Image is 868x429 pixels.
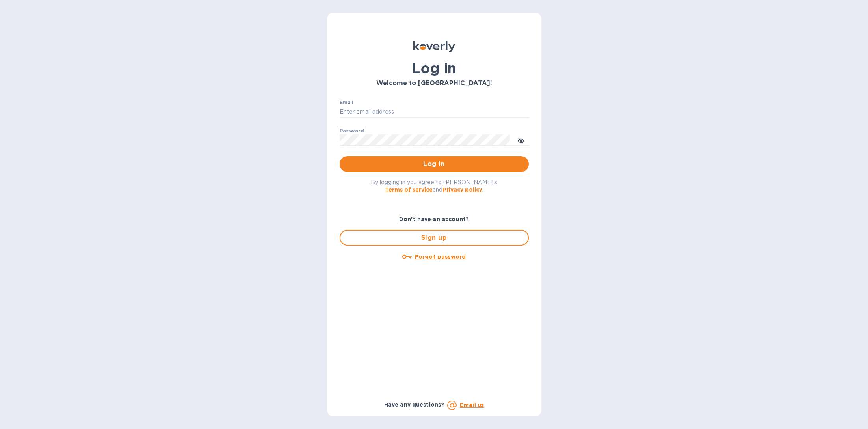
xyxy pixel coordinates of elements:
a: Terms of service [385,187,433,193]
a: Privacy policy [442,187,482,193]
button: toggle password visibility [513,132,529,148]
h1: Log in [340,60,529,76]
span: Log in [346,159,522,169]
label: Password [340,129,364,133]
u: Forgot password [415,254,466,260]
button: Log in [340,156,529,172]
label: Email [340,100,353,105]
b: Don't have an account? [399,216,469,222]
h3: Welcome to [GEOGRAPHIC_DATA]! [340,80,529,87]
img: Koverly [413,41,455,52]
span: Sign up [347,233,522,242]
span: By logging in you agree to [PERSON_NAME]'s and . [371,179,497,193]
button: Sign up [340,230,529,246]
a: Email us [460,402,484,408]
input: Enter email address [340,106,529,118]
b: Have any questions? [384,401,444,408]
